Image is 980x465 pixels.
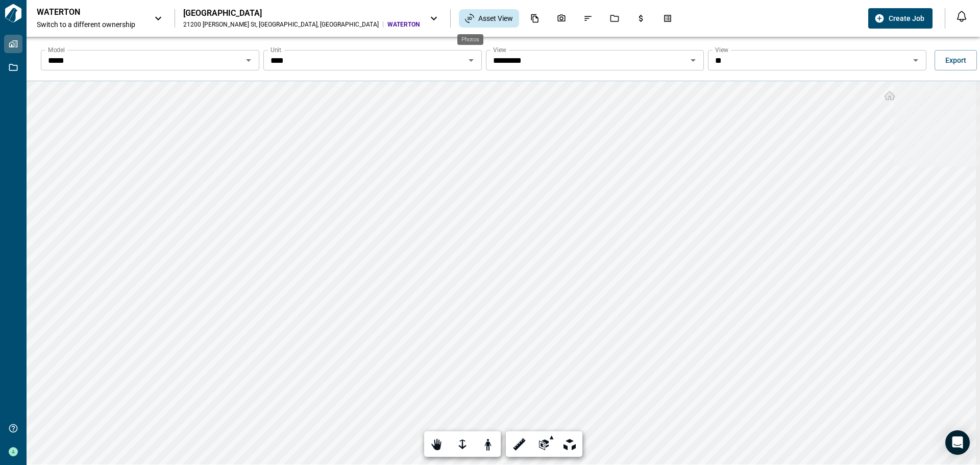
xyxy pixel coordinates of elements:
[551,10,572,27] div: Photos
[241,53,256,67] button: Open
[493,45,506,54] label: View
[686,53,700,67] button: Open
[183,8,420,18] div: [GEOGRAPHIC_DATA]
[630,10,652,27] div: Budgets
[271,45,281,54] label: Unit
[457,34,483,45] div: Photos
[387,20,420,29] span: WATERTON
[459,9,519,28] div: Asset View
[524,10,546,27] div: Documents
[953,8,970,25] button: Open notification feed
[715,45,728,54] label: View
[604,10,625,27] div: Jobs
[478,13,513,23] span: Asset View
[945,430,970,455] div: Open Intercom Messenger
[37,7,129,17] p: WATERTON
[945,55,966,65] span: Export
[868,8,933,29] button: Create Job
[37,19,144,30] span: Switch to a different ownership
[889,13,924,23] span: Create Job
[657,10,678,27] div: Takeoff Center
[183,20,379,29] div: 21200 [PERSON_NAME] St , [GEOGRAPHIC_DATA] , [GEOGRAPHIC_DATA]
[909,53,923,67] button: Open
[935,50,977,70] button: Export
[48,45,65,54] label: Model
[577,10,599,27] div: Issues & Info
[464,53,478,67] button: Open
